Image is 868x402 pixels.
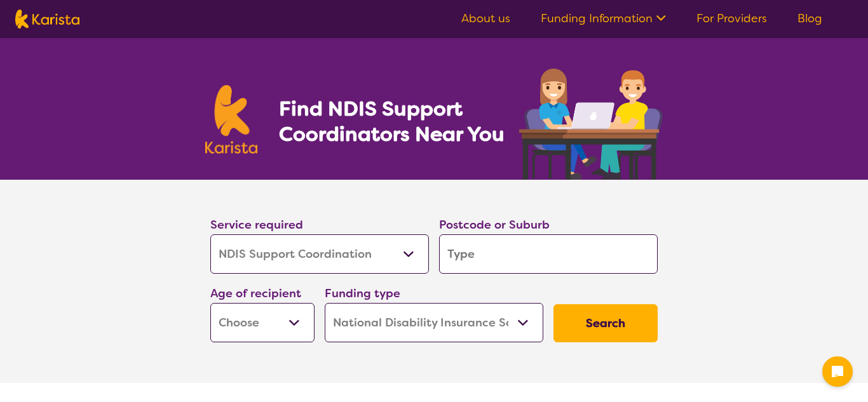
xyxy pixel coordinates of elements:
a: For Providers [696,11,767,26]
label: Age of recipient [210,286,301,301]
img: Karista logo [205,85,257,154]
a: Blog [797,11,822,26]
a: About us [461,11,510,26]
img: support-coordination [519,69,663,180]
label: Funding type [325,286,400,301]
label: Postcode or Suburb [439,217,550,232]
button: Search [553,304,658,342]
img: Karista logo [15,10,79,29]
label: Service required [210,217,303,232]
h1: Find NDIS Support Coordinators Near You [279,96,514,147]
input: Type [439,234,658,274]
a: Funding Information [541,11,666,26]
